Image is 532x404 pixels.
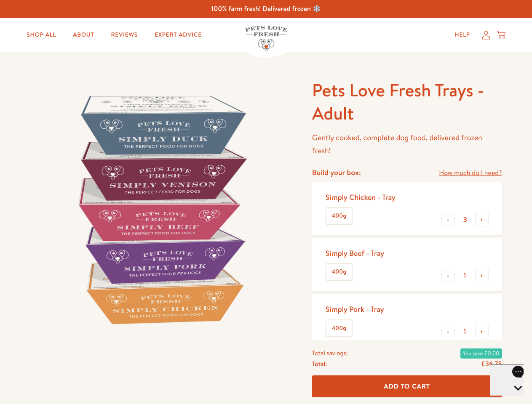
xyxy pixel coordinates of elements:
[30,79,292,340] img: Pets Love Fresh Trays - Adult
[104,27,144,43] a: Reviews
[312,167,361,177] h4: Build your box:
[148,27,209,43] a: Expert Advice
[460,348,502,359] span: You save £0.00
[20,27,63,43] a: Shop All
[245,26,287,51] img: Pets Love Fresh
[326,248,384,258] div: Simply Beef - Tray
[312,131,502,157] p: Gently cooked, complete dog food, delivered frozen fresh!
[448,27,477,43] a: Help
[66,27,101,43] a: About
[475,269,489,282] button: +
[439,167,502,179] a: How much do I need?
[326,192,396,202] div: Simply Chicken - Tray
[312,359,327,369] span: Total:
[312,79,502,125] h1: Pets Love Fresh Trays - Adult
[441,325,455,338] button: -
[326,304,384,314] div: Simply Pork - Tray
[490,364,524,396] iframe: Gorgias live chat messenger
[441,269,455,282] button: -
[312,348,348,359] span: Total savings:
[481,359,502,369] span: £36.75
[326,320,352,336] label: 400g
[384,382,430,391] span: Add To Cart
[326,208,352,224] label: 400g
[326,264,352,280] label: 400g
[475,213,489,226] button: +
[475,325,489,338] button: +
[441,213,455,226] button: -
[312,375,502,398] button: Add To Cart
